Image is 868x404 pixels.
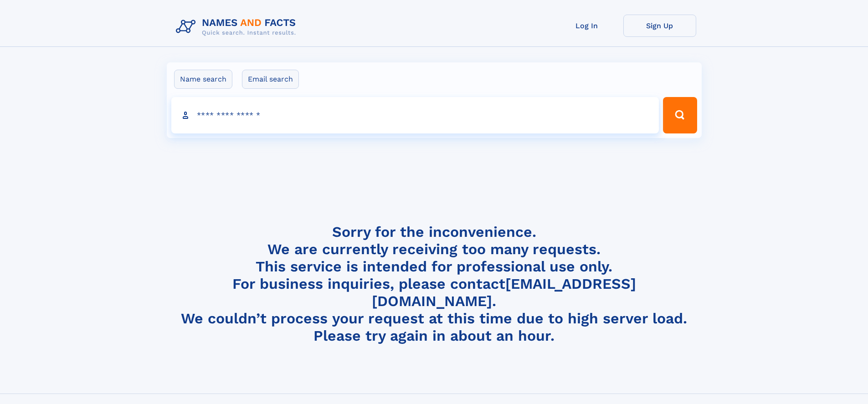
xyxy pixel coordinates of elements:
[550,15,623,37] a: Log In
[174,70,232,89] label: Name search
[623,15,696,37] a: Sign Up
[172,15,303,39] img: Logo Names and Facts
[171,97,659,133] input: search input
[372,275,636,310] a: [EMAIL_ADDRESS][DOMAIN_NAME]
[242,70,299,89] label: Email search
[172,223,696,345] h4: Sorry for the inconvenience. We are currently receiving too many requests. This service is intend...
[663,97,697,133] button: Search Button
